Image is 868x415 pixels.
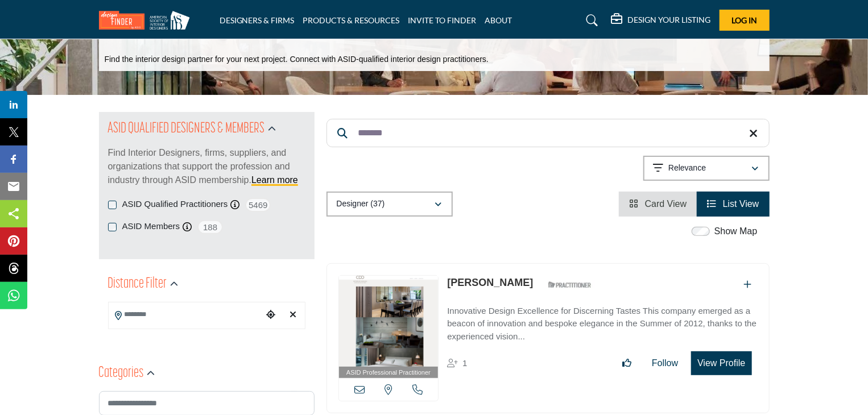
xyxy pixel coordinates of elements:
[714,225,758,238] label: Show Map
[619,192,697,217] li: Card View
[108,201,117,209] input: ASID Qualified Practitioners checkbox
[643,156,770,181] button: Relevance
[99,11,196,30] img: Site Logo
[303,15,400,25] a: PRODUCTS & RESOURCES
[544,278,595,292] img: ASID Qualified Practitioners Badge Icon
[628,15,711,25] h5: DESIGN YOUR LISTING
[337,198,385,210] p: Designer (37)
[326,192,453,217] button: Designer (37)
[485,15,512,25] a: ABOUT
[447,356,467,370] div: Followers
[408,15,477,25] a: INVITE TO FINDER
[108,274,167,294] h2: Distance Filter
[644,352,685,375] button: Follow
[109,304,262,326] input: Search Location
[720,10,770,31] button: Log In
[575,11,605,30] a: Search
[108,146,305,187] p: Find Interior Designers, firms, suppliers, and organizations that support the profession and indu...
[339,276,439,379] a: ASID Professional Practitioner
[346,368,431,377] span: ASID Professional Practitioner
[105,54,489,65] p: Find the interior design partner for your next project. Connect with ASID-qualified interior desi...
[108,119,265,139] h2: ASID QUALIFIED DESIGNERS & MEMBERS
[462,358,467,368] span: 1
[723,199,759,209] span: List View
[645,199,687,209] span: Card View
[668,163,706,174] p: Relevance
[197,220,223,234] span: 188
[108,223,117,231] input: ASID Members checkbox
[447,277,533,288] a: [PERSON_NAME]
[447,275,533,290] p: Carolina Diaz
[220,15,295,25] a: DESIGNERS & FIRMS
[691,351,751,375] button: View Profile
[629,199,687,209] a: View Card
[99,363,144,384] h2: Categories
[447,305,757,343] p: Innovative Design Excellence for Discerning Tastes This company emerged as a beacon of innovation...
[262,303,279,327] div: Choose your current location
[339,276,439,367] img: Carolina Diaz
[731,15,757,25] span: Log In
[285,303,302,327] div: Clear search location
[697,192,769,217] li: List View
[245,198,271,212] span: 5469
[447,298,757,343] a: Innovative Design Excellence for Discerning Tastes This company emerged as a beacon of innovation...
[611,14,711,27] div: DESIGN YOUR LISTING
[122,198,228,211] label: ASID Qualified Practitioners
[326,119,770,147] input: Search Keyword
[615,352,639,375] button: Like listing
[251,175,298,185] a: Learn more
[707,199,759,209] a: View List
[744,280,752,289] a: Add To List
[122,220,180,233] label: ASID Members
